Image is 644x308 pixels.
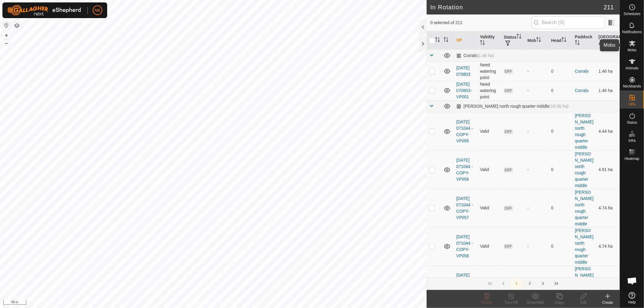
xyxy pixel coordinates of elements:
div: - [527,243,546,249]
button: – [3,40,10,47]
th: VP [454,31,478,50]
h2: In Rotation [430,4,604,11]
a: [PERSON_NAME] north rough quarter middle [575,151,594,188]
button: Reset Map [3,22,10,29]
span: NK [95,7,100,14]
div: Open chat [623,272,641,290]
a: [DATE] 071044 - COPY-VP056 [456,158,473,182]
div: Copy [547,300,572,305]
div: - [527,128,546,135]
a: [PERSON_NAME] north rough quarter middle [575,190,594,226]
td: 4.74 ha [596,227,620,265]
td: 0 [549,265,572,304]
a: Corrals [575,88,588,93]
td: 0 [549,189,572,227]
button: 2 [524,278,536,290]
td: 4.74 ha [596,265,620,304]
button: Last Page [550,278,562,290]
td: 0 [549,151,572,189]
a: [DATE] 071044 - COPY-VP059 [456,273,473,297]
td: Need watering point [478,62,501,81]
td: Valid [478,112,501,151]
button: + [3,32,10,39]
th: Status [501,31,525,50]
button: 1 [511,278,523,290]
div: Turn Off [499,300,523,305]
td: 4.44 ha [596,112,620,151]
a: Help [620,290,644,306]
td: 0 [549,62,572,81]
a: [DATE] 071044 - COPY-VP058 [456,234,473,258]
td: 4.61 ha [596,151,620,189]
p-sorticon: Activate to sort [444,38,448,43]
p-sorticon: Activate to sort [517,35,521,40]
div: - [527,167,546,173]
td: 0 [549,112,572,151]
span: Infra [628,139,636,142]
button: Next Page [537,278,549,290]
span: OFF [504,69,513,74]
p-sorticon: Activate to sort [480,41,485,46]
td: 1.46 ha [596,62,620,81]
p-sorticon: Activate to sort [536,38,541,43]
a: Contact Us [219,300,237,306]
div: - [527,205,546,211]
span: Neckbands [623,84,641,88]
span: Status [627,121,637,124]
td: 4.74 ha [596,189,620,227]
span: Delete [482,300,492,305]
div: - [527,68,546,75]
a: [PERSON_NAME] north rough quarter middle [575,228,594,265]
td: 0 [549,227,572,265]
td: Valid [478,151,501,189]
span: OFF [504,206,513,211]
span: Help [628,300,636,304]
span: Mobs [628,48,636,52]
p-sorticon: Activate to sort [608,41,613,46]
span: OFF [504,167,513,173]
div: Corrals [456,53,494,58]
th: [GEOGRAPHIC_DATA] Area [596,31,620,50]
a: [DATE] 070803-VP001 [456,82,472,99]
a: Privacy Policy [190,300,212,306]
a: [DATE] 071044 - COPY-VP055 [456,119,473,143]
a: [DATE] 070803 [456,65,470,77]
th: Paddock [572,31,596,50]
a: [DATE] 071044 - COPY-VP057 [456,196,473,220]
td: Need watering point [478,81,501,100]
td: Valid [478,265,501,304]
th: Head [549,31,572,50]
span: (1.48 ha) [477,53,494,58]
p-sorticon: Activate to sort [435,38,440,43]
th: Mob [525,31,549,50]
th: Validity [478,31,501,50]
span: Animals [626,66,639,70]
div: [PERSON_NAME] north rough quarter middle [456,104,569,109]
td: Valid [478,227,501,265]
div: - [527,87,546,94]
span: (16.56 ha) [549,104,569,109]
p-sorticon: Activate to sort [575,41,580,46]
span: Notifications [622,30,642,34]
span: Heatmap [625,157,639,160]
p-sorticon: Activate to sort [562,38,566,43]
span: OFF [504,244,513,249]
span: Schedules [623,12,640,16]
a: Corrals [575,69,588,74]
div: Edit [572,300,596,305]
span: OFF [504,129,513,134]
span: VPs [629,103,635,106]
td: 1.46 ha [596,81,620,100]
img: Gallagher Logo [7,5,83,16]
input: Search (S) [532,16,605,29]
span: 0 selected of 211 [430,20,532,26]
span: OFF [504,88,513,93]
div: Create [596,300,620,305]
a: [PERSON_NAME] north rough quarter middle [575,113,594,150]
a: [PERSON_NAME] north rough quarter middle [575,266,594,303]
span: 211 [604,3,614,12]
td: 0 [549,81,572,100]
button: Map Layers [13,22,21,29]
td: Valid [478,189,501,227]
div: Show/Hide [523,300,547,305]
